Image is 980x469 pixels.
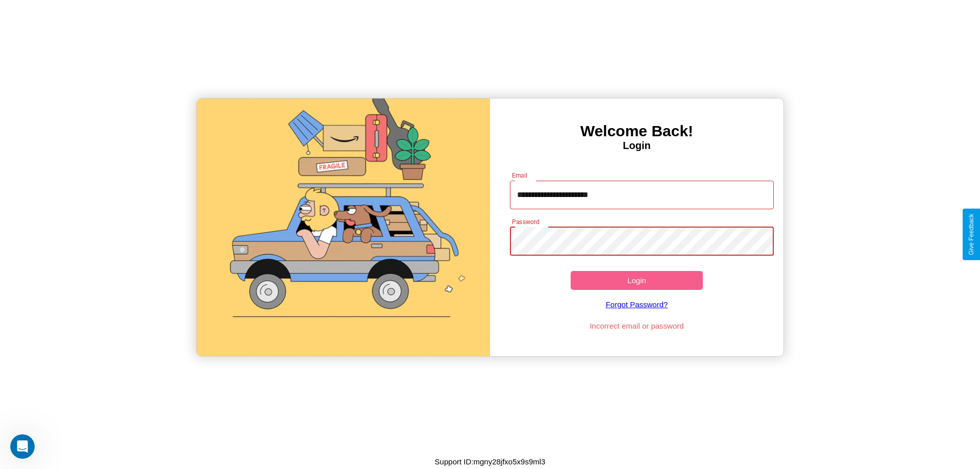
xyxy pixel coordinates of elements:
button: Login [571,271,703,290]
label: Email [512,171,528,180]
h3: Welcome Back! [490,122,783,140]
iframe: Intercom live chat [10,434,35,459]
div: Give Feedback [968,214,975,255]
a: Forgot Password? [505,290,769,319]
p: Support ID: mgny28jfxo5x9s9ml3 [435,455,546,468]
img: gif [197,98,490,356]
p: Incorrect email or password [505,319,769,333]
h4: Login [490,140,783,152]
label: Password [512,217,539,226]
